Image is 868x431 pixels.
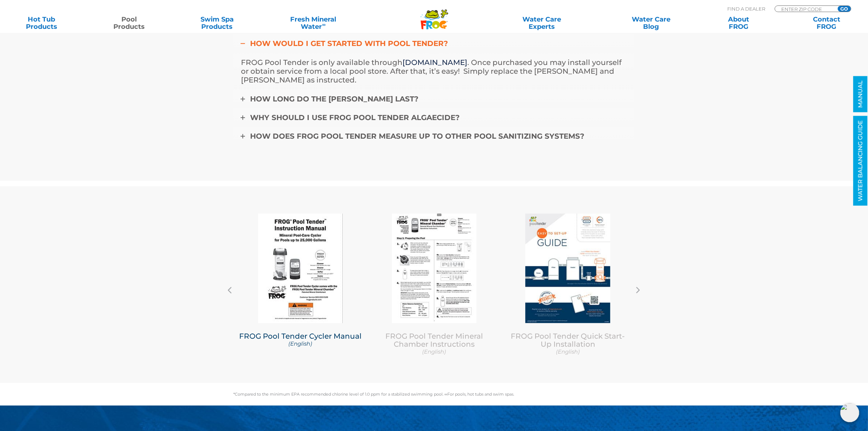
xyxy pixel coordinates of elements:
[838,6,851,12] input: GO
[250,132,584,141] span: How does FROG Pool Tender measure up to other pool sanitizing systems?
[250,113,460,122] span: Why should I use FROG Pool Tender Algaecide?
[853,116,868,206] a: WATER BALANCING GUIDE
[525,213,610,323] img: PoolTenderQuickStart-UpInstallation
[486,16,597,30] a: Water CareExperts
[373,332,495,355] a: FROG Pool Tender Mineral Chamber Instructions (English)
[250,95,419,103] span: How long do the [PERSON_NAME] last?
[250,39,448,48] span: HOW WOULD I GET STARTED WITH POOL TENDER?
[7,16,75,30] a: Hot TubProducts
[556,348,580,355] em: (English)
[793,16,861,30] a: ContactFROG
[183,16,251,30] a: Swim SpaProducts
[239,332,362,347] a: FROG Pool Tender Cycler Manual (English)
[506,332,629,355] a: FROG Pool Tender Quick Start-Up Installation (English)
[727,5,765,12] p: Find A Dealer
[853,76,868,112] a: MANUAL
[258,213,343,323] img: PoolTenderCyclerInstructionManual
[233,392,634,396] p: *Compared to the minimum EPA recommended chlorine level of 1.0 ppm for a stabilized swimming pool...
[233,89,634,108] a: How long do the [PERSON_NAME] last?
[322,22,326,27] sup: ∞
[95,16,163,30] a: PoolProducts
[705,16,773,30] a: AboutFROG
[288,340,312,347] em: (English)
[422,348,446,355] em: (English)
[233,34,634,53] a: HOW WOULD I GET STARTED WITH POOL TENDER?
[392,213,476,323] img: PoolTenderMineralChamberInstructions
[840,403,859,422] img: openIcon
[781,6,830,12] input: Zip Code Form
[617,16,685,30] a: Water CareBlog
[233,108,634,127] a: Why should I use FROG Pool Tender Algaecide?
[402,58,467,67] a: [DOMAIN_NAME]
[233,127,634,146] a: How does FROG Pool Tender measure up to other pool sanitizing systems?
[270,16,356,30] a: Fresh MineralWater∞
[241,58,627,84] p: FROG Pool Tender is only available through . Once purchased you may install yourself or obtain se...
